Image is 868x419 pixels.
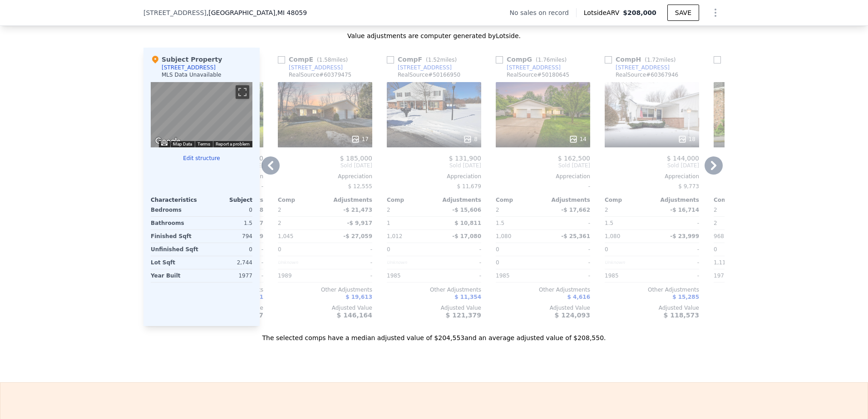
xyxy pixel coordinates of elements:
button: Map Data [173,141,192,147]
span: , MI 48059 [275,9,307,16]
span: $ 185,000 [340,155,372,162]
div: Comp [496,196,543,204]
span: $ 12,555 [348,183,372,190]
div: 1.5 [496,217,541,229]
div: Unknown [278,256,323,269]
div: Comp [714,196,761,204]
div: Unknown [605,256,650,269]
div: Adjusted Value [714,304,808,312]
div: [STREET_ADDRESS] [507,64,561,71]
div: Adjusted Value [496,304,590,312]
div: Comp [605,196,652,204]
span: Sold [DATE] [278,162,372,169]
div: 2,744 [203,256,252,269]
span: [STREET_ADDRESS] [143,8,207,17]
span: 2 [605,207,608,213]
button: Edit structure [151,155,252,162]
div: Finished Sqft [151,230,200,243]
div: - [654,217,699,229]
div: [STREET_ADDRESS] [289,64,343,71]
div: Adjustments [434,196,481,204]
div: Comp G [496,55,570,64]
div: No sales on record [510,8,576,17]
div: Map [151,82,252,147]
span: ( miles) [313,57,351,63]
button: Show Options [706,4,725,22]
div: Other Adjustments [496,286,590,293]
div: Other Adjustments [278,286,372,293]
span: $ 118,573 [664,312,699,319]
span: ( miles) [422,57,460,63]
div: MLS Data Unavailable [162,71,222,78]
div: - [327,243,372,256]
span: Lotside ARV [584,8,623,17]
span: $ 121,379 [446,312,481,319]
span: -$ 17,662 [561,207,590,213]
div: Other Adjustments [387,286,481,293]
a: [STREET_ADDRESS] [714,64,779,71]
div: RealSource # 60367946 [616,71,678,78]
span: -$ 21,473 [343,207,372,213]
div: 0 [203,204,252,216]
span: 0 [714,246,717,253]
div: - [545,256,590,269]
img: Google [153,136,183,147]
span: 0 [605,246,608,253]
div: - [654,256,699,269]
span: 2 [278,207,281,213]
div: Comp F [387,55,460,64]
div: Comp [278,196,325,204]
span: 1,080 [605,233,620,239]
span: ( miles) [532,57,570,63]
div: 17 [351,135,369,144]
div: Adjustments [325,196,372,204]
a: [STREET_ADDRESS] [278,64,343,71]
div: Lot Sqft [151,256,200,269]
div: - [327,256,372,269]
button: Toggle fullscreen view [236,85,249,99]
button: Keyboard shortcuts [161,141,168,146]
div: The selected comps have a median adjusted value of $204,553 and an average adjusted value of $208... [143,326,725,342]
span: 968 [714,233,724,239]
div: Unfinished Sqft [151,243,200,256]
div: 8 [463,135,478,144]
div: Comp [387,196,434,204]
span: $ 10,811 [454,220,481,226]
span: $ 144,000 [667,155,699,162]
span: 1.72 [647,57,659,63]
span: 1.58 [319,57,331,63]
span: 1.52 [428,57,440,63]
span: -$ 9,917 [347,220,372,226]
span: -$ 25,361 [561,233,590,239]
div: - [436,243,481,256]
div: 18 [678,135,695,144]
div: Bathrooms [151,217,200,229]
div: RealSource # 50166950 [398,71,460,78]
div: 14 [569,135,587,144]
span: 1,115 [714,259,729,266]
span: 0 [496,246,499,253]
span: 2 [496,207,499,213]
div: 0 [203,243,252,256]
span: -$ 27,059 [343,233,372,239]
span: -$ 23,999 [670,233,699,239]
div: 1 [387,217,432,229]
div: Unknown [387,256,432,269]
span: 1,045 [278,233,293,239]
div: Comp I [714,55,785,64]
span: -$ 17,080 [452,233,481,239]
div: [STREET_ADDRESS] [398,64,452,71]
div: Comp H [605,55,679,64]
a: Report a problem [216,141,250,146]
div: RealSource # 50180645 [507,71,569,78]
span: $ 4,616 [567,294,590,300]
div: Adjustments [543,196,590,204]
span: Sold [DATE] [605,162,699,169]
div: 794 [203,230,252,243]
span: $ 124,093 [555,312,590,319]
div: 1989 [278,269,323,282]
span: 1,012 [387,233,402,239]
span: ( miles) [641,57,679,63]
span: Sold [DATE] [387,162,481,169]
div: 1985 [387,269,432,282]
